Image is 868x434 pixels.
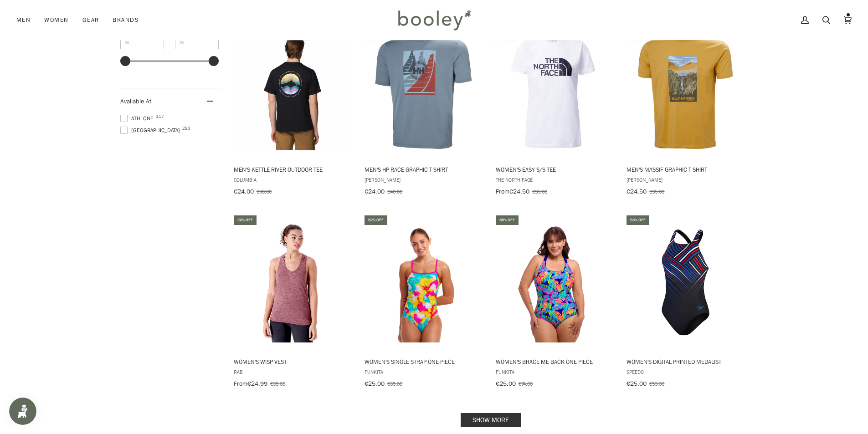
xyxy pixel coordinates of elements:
[496,357,614,366] span: Women's Brace Me Back One Piece
[496,368,614,376] span: Funkita
[627,165,745,174] span: Men's Massif Graphic T-Shirt
[234,379,247,388] span: From
[365,165,483,174] span: Men's HP Race Graphic T-Shirt
[363,30,484,150] img: Helly Hansen Men's HP Race Graphic T-Shirt Washed Navy - Booley Galway
[120,114,156,123] span: Athlone
[649,380,664,388] span: €53.00
[627,379,647,388] span: €25.00
[627,176,745,184] span: [PERSON_NAME]
[232,30,353,150] img: Columbia Men's Kettle River Outdoor Tee Black / Circular Linescape - Booley Galway
[363,22,484,199] a: Men's HP Race Graphic T-Shirt
[627,357,745,366] span: Women's Digital Printed Medalist
[627,187,647,196] span: €24.50
[9,398,36,425] iframe: Button to open loyalty program pop-up
[232,214,353,391] a: Women's Wisp Vest
[387,380,402,388] span: €65.00
[156,114,164,119] span: 117
[182,126,190,131] span: 283
[625,22,746,199] a: Men's Massif Graphic T-Shirt
[120,97,151,106] span: Available At
[365,357,483,366] span: Women's Single Strap One Piece
[82,15,99,25] span: Gear
[365,215,387,225] div: 62% off
[387,188,402,195] span: €40.00
[394,7,474,33] img: Booley
[363,214,484,391] a: Women's Single Strap One Piece
[44,15,68,25] span: Women
[625,214,746,391] a: Women's Digital Printed Medalist
[365,187,385,196] span: €24.00
[496,379,516,388] span: €25.00
[494,30,615,150] img: The North Face Women's Easy S/S Tee TNF White - Booley Galway
[113,15,139,25] span: Brands
[164,39,175,46] span: –
[509,187,529,196] span: €24.50
[247,379,267,388] span: €24.99
[496,187,509,196] span: From
[365,176,483,184] span: [PERSON_NAME]
[496,165,614,174] span: Women's Easy S/S Tee
[234,368,352,376] span: Rab
[175,36,219,49] input: Maximum value
[270,380,285,388] span: €35.00
[365,379,385,388] span: €25.00
[234,165,352,174] span: Men's Kettle River Outdoor Tee
[494,22,615,199] a: Women's Easy S/S Tee
[494,214,615,391] a: Women's Brace Me Back One Piece
[625,222,746,343] img: Speedo Women's Digital Printed Medalist Black / Blue - Booley Galway
[232,22,353,199] a: Men's Kettle River Outdoor Tee
[627,368,745,376] span: Speedo
[257,188,272,195] span: €30.00
[234,176,352,184] span: Columbia
[519,380,533,388] span: €74.00
[461,413,521,427] a: Show more
[120,126,183,134] span: [GEOGRAPHIC_DATA]
[496,176,614,184] span: The North Face
[496,215,519,225] div: 66% off
[120,36,164,49] input: Minimum value
[649,188,664,195] span: €35.00
[16,15,31,25] span: Men
[625,30,746,150] img: Helly Hansen Men's Massif Graphic T-Shirt Sand - Booley Galway
[234,215,257,225] div: 29% off
[365,368,483,376] span: Funkita
[627,215,649,225] div: 53% off
[234,416,748,424] div: Pagination
[234,357,352,366] span: Women's Wisp Vest
[532,188,547,195] span: €35.00
[234,187,254,196] span: €24.00
[232,222,353,343] img: Rab Women's Wisp Vest Deep Heather Marl - Booley Galway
